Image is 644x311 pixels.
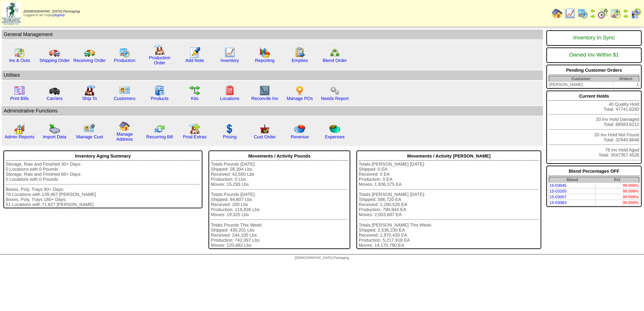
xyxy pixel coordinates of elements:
[154,44,165,55] img: factory.gif
[549,82,613,88] td: [PERSON_NAME]
[46,96,62,101] a: Carriers
[598,8,608,19] img: calendarblend.gif
[294,124,305,134] img: pie_chart.png
[14,47,25,58] img: calendarinout.gif
[43,134,66,139] a: Import Data
[613,82,639,88] td: 1
[251,96,278,101] a: Reconcile Inv
[114,58,135,63] a: Production
[14,124,25,134] img: graph2.png
[549,195,567,199] a: 15-03007
[546,91,642,164] div: 40 Quality Hold Total: 47741.6283 20 Inv Hold Damaged Total: 68583.6212 20 Inv Hold Not Found Tot...
[49,124,60,134] img: import.gif
[259,47,270,58] img: graph.gif
[565,8,575,19] img: line_graph.gif
[321,96,349,101] a: Needs Report
[24,10,80,13] span: [DEMOGRAPHIC_DATA] Packaging
[549,177,595,183] th: Blend
[49,85,60,96] img: truck3.gif
[325,134,345,139] a: Expenses
[9,58,30,63] a: Ins & Outs
[549,200,567,205] a: 15-03083
[259,85,270,96] img: line_graph2.gif
[552,8,562,19] img: home.gif
[549,32,639,44] div: Inventory In Sync
[185,58,204,63] a: Add Note
[2,30,543,39] td: General Management
[549,66,639,75] div: Pending Customer Orders
[595,194,639,200] td: 99.999%
[359,152,539,161] div: Movements / Activity [PERSON_NAME]
[595,183,639,188] td: 99.999%
[151,96,169,101] a: Products
[224,124,235,134] img: dollar.gif
[255,58,275,63] a: Reporting
[5,134,34,139] a: Admin Reports
[623,8,629,13] img: arrowleft.gif
[294,85,305,96] img: po.png
[39,58,70,63] a: Shipping Order
[114,96,135,101] a: Customers
[549,92,639,101] div: Current Holds
[82,96,97,101] a: Ship To
[294,47,305,58] img: workorder.gif
[254,134,276,139] a: Cust Order
[117,132,133,142] a: Manage Address
[590,13,595,19] img: arrowright.gif
[287,96,313,101] a: Manage POs
[613,76,639,82] th: Order#
[220,96,239,101] a: Locations
[549,183,567,188] a: 15-03045
[223,134,237,139] a: Pricing
[549,189,567,194] a: 15-03205
[10,96,29,101] a: Print Bills
[189,47,200,58] img: orders.gif
[549,49,639,62] div: Owned Inv Within $1
[259,124,270,134] img: cust_order.png
[119,47,130,58] img: calendarprod.gif
[610,8,621,19] img: calendarinout.gif
[295,256,349,260] span: [DEMOGRAPHIC_DATA] Packaging
[329,85,340,96] img: workflow.png
[53,13,65,17] a: (logout)
[359,162,539,248] div: Totals [PERSON_NAME] [DATE]: Shipped: 0 EA Received: 0 EA Production: 0 EA Moves: 1,936,375 EA To...
[73,58,106,63] a: Receiving Order
[623,13,629,19] img: arrowright.gif
[49,47,60,58] img: truck.gif
[329,47,340,58] img: network.png
[549,76,613,82] th: Customer
[84,124,96,134] img: managecust.png
[323,58,347,63] a: Blend Order
[119,85,130,96] img: customers.gif
[211,162,348,248] div: Totals Pounds [DATE]: Shipped: 28,394 Lbs Received: 42,500 Lbs Production: 0 Lbs Moves: 15,293 Lb...
[84,85,95,96] img: factory2.gif
[154,124,165,134] img: reconcile.gif
[224,85,235,96] img: locations.gif
[595,177,639,183] th: Pct
[224,47,235,58] img: line_graph.gif
[154,85,165,96] img: cabinet.gif
[119,121,130,132] img: home.gif
[590,8,595,13] img: arrowleft.gif
[76,134,103,139] a: Manage Cust
[189,85,200,96] img: workflow.gif
[149,55,170,65] a: Production Order
[6,162,200,207] div: Storage, Raw and Finished 30+ Days: 0 Locations with 0 Pounds Storage, Raw and Finished 60+ Days:...
[292,58,308,63] a: Empties
[549,167,639,176] div: Blend Percentages OFF
[2,2,21,25] img: zoroco-logo-small.webp
[2,70,543,80] td: Utilities
[146,134,173,139] a: Recurring Bill
[84,47,95,58] img: truck2.gif
[211,152,348,161] div: Movements / Activity Pounds
[221,58,239,63] a: Inventory
[631,8,641,19] img: calendarcustomer.gif
[183,134,206,139] a: Prod Extras
[189,124,200,134] img: prodextras.gif
[6,152,200,161] div: Inventory Aging Summary
[595,188,639,194] td: 99.998%
[2,106,543,116] td: Adminstrative Functions
[577,8,588,19] img: calendarprod.gif
[191,96,198,101] a: Kits
[24,10,80,17] span: Logged in as Yrojas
